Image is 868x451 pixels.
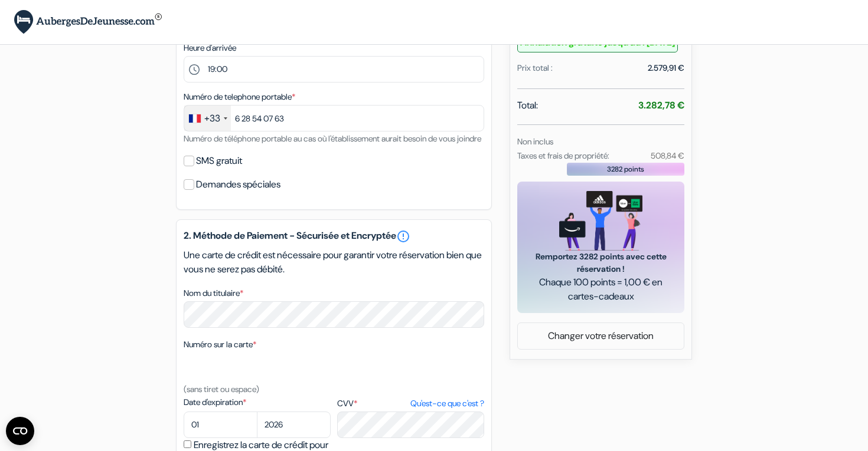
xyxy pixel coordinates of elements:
span: Remportez 3282 points avec cette réservation ! [531,251,670,275]
label: Nom du titulaire [184,287,243,299]
div: Prix total : [517,62,553,74]
h5: 2. Méthode de Paiement - Sécurisée et Encryptée [184,229,484,243]
small: 508,84 € [651,150,684,161]
label: Date d'expiration [184,396,331,409]
a: error_outline [396,229,410,243]
label: Demandes spéciales [196,176,280,193]
p: Une carte de crédit est nécessaire pour garantir votre réservation bien que vous ne serez pas déb... [184,248,484,276]
span: 3282 points [607,164,644,175]
div: 2.579,91 € [648,62,684,74]
label: Heure d'arrivée [184,42,236,54]
label: SMS gratuit [196,153,242,169]
strong: 3.282,78 € [638,99,684,111]
a: Changer votre réservation [518,325,684,347]
small: Numéro de téléphone portable au cas où l'établissement aurait besoin de vous joindre [184,133,481,144]
label: CVV [337,397,484,410]
img: AubergesDeJeunesse.com [14,10,162,34]
a: Qu'est-ce que c'est ? [410,397,484,410]
div: France: +33 [184,106,231,131]
label: Numéro de telephone portable [184,91,295,103]
label: Numéro sur la carte [184,338,256,351]
button: Ouvrir le widget CMP [6,417,34,445]
small: Taxes et frais de propriété: [517,150,609,161]
input: 6 12 34 56 78 [184,105,484,131]
span: Total: [517,98,538,113]
small: Non inclus [517,136,553,147]
img: gift_card_hero_new.png [559,191,642,251]
div: +33 [204,111,220,126]
span: Chaque 100 points = 1,00 € en cartes-cadeaux [531,275,670,304]
small: (sans tiret ou espace) [184,384,259,394]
